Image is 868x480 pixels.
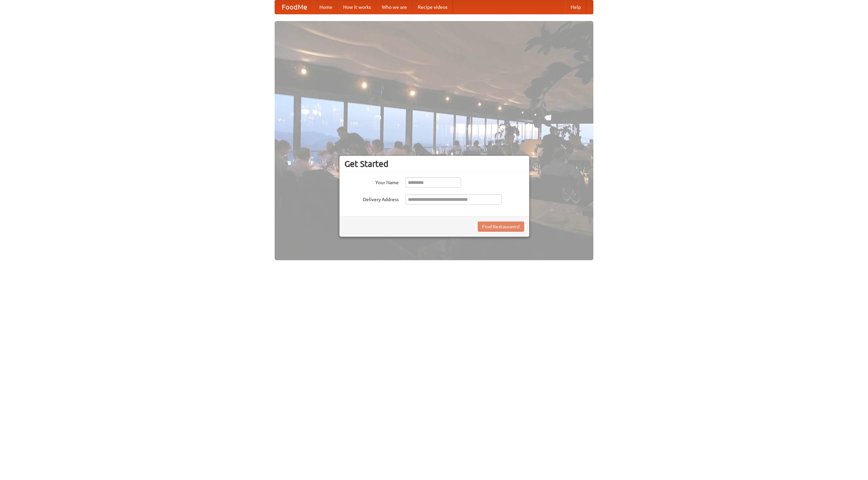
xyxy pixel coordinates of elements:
a: FoodMe [275,0,314,14]
a: Home [314,0,338,14]
a: Recipe videos [412,0,453,14]
a: How it works [338,0,376,14]
a: Help [565,0,586,14]
a: Who we are [376,0,412,14]
h3: Get Started [344,159,524,169]
button: Find Restaurants! [478,222,524,232]
label: Your Name [344,177,399,186]
label: Delivery Address [344,194,399,203]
